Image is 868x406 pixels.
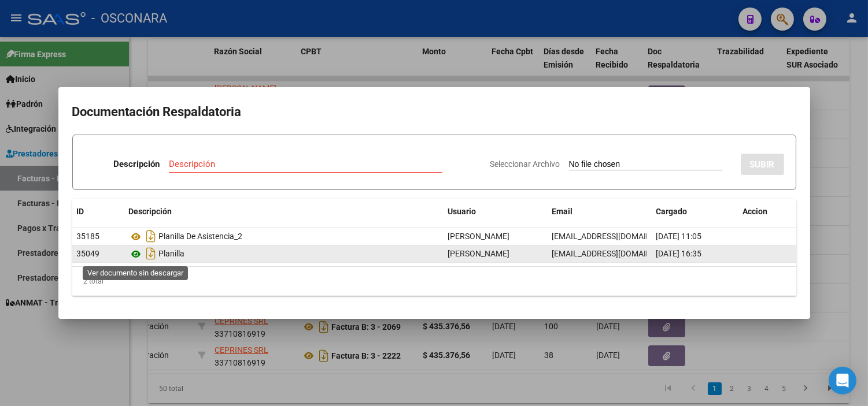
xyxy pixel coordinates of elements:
span: [DATE] 11:05 [656,232,702,241]
span: [PERSON_NAME] [448,249,510,258]
datatable-header-cell: Usuario [444,199,548,224]
datatable-header-cell: ID [72,199,124,224]
span: Usuario [448,207,477,216]
button: SUBIR [741,154,784,175]
datatable-header-cell: Accion [738,199,796,224]
span: [DATE] 16:35 [656,249,702,258]
div: Planilla [129,244,439,263]
span: ID [77,207,84,216]
i: Descargar documento [144,244,159,263]
div: Open Intercom Messenger [829,367,856,394]
span: [EMAIL_ADDRESS][DOMAIN_NAME] [552,249,681,258]
h2: Documentación Respaldatoria [72,101,796,123]
datatable-header-cell: Descripción [124,199,444,224]
span: 35185 [77,232,100,241]
span: Cargado [656,207,688,216]
span: Accion [743,207,768,216]
span: [EMAIL_ADDRESS][DOMAIN_NAME] [552,232,681,241]
p: Descripción [113,158,160,171]
span: Seleccionar Archivo [490,159,560,169]
datatable-header-cell: Email [548,199,652,224]
datatable-header-cell: Cargado [652,199,738,224]
div: 2 total [72,267,796,296]
span: SUBIR [750,159,775,170]
div: Planilla De Asistencia_2 [129,227,439,245]
span: Descripción [129,207,172,216]
span: Email [552,207,573,216]
span: [PERSON_NAME] [448,232,510,241]
span: 35049 [77,249,100,258]
i: Descargar documento [144,227,159,245]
